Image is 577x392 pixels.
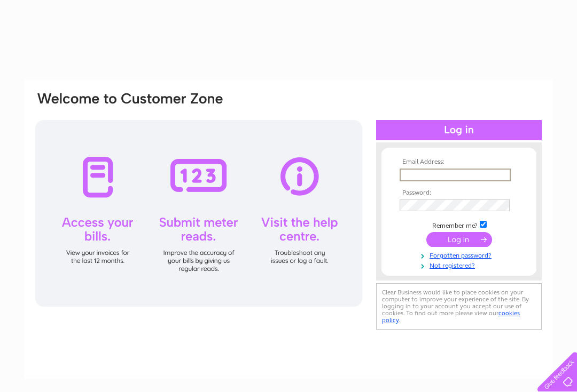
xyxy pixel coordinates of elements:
a: Not registered? [400,260,521,270]
td: Remember me? [397,219,521,230]
div: Clear Business would like to place cookies on your computer to improve your experience of the sit... [376,283,542,330]
a: cookies policy [382,309,520,324]
a: Forgotten password? [400,250,521,260]
th: Email Address: [397,158,521,166]
th: Password: [397,189,521,197]
input: Submit [426,232,492,247]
